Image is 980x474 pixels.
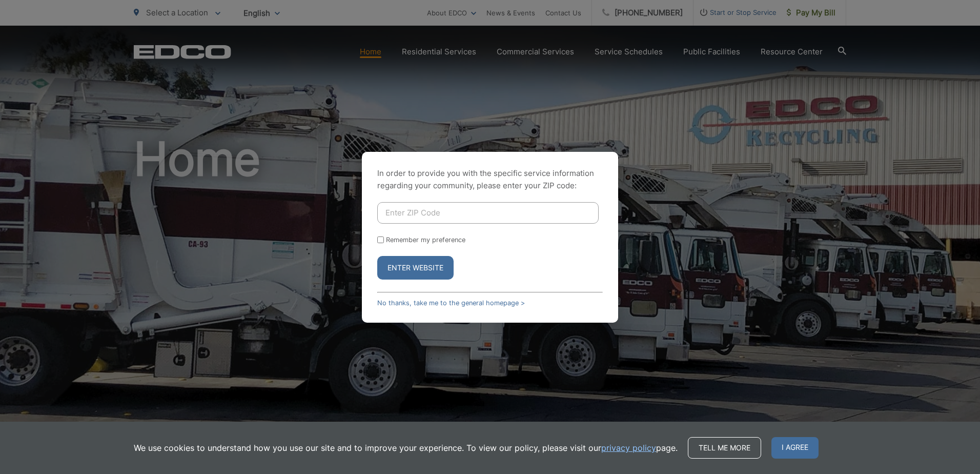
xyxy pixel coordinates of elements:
p: In order to provide you with the specific service information regarding your community, please en... [377,167,603,192]
a: Tell me more [688,437,761,459]
a: privacy policy [601,442,656,454]
label: Remember my preference [386,236,465,244]
button: Enter Website [377,256,454,280]
a: No thanks, take me to the general homepage > [377,299,525,307]
span: I agree [771,437,819,459]
p: We use cookies to understand how you use our site and to improve your experience. To view our pol... [134,442,678,454]
input: Enter ZIP Code [377,202,599,224]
